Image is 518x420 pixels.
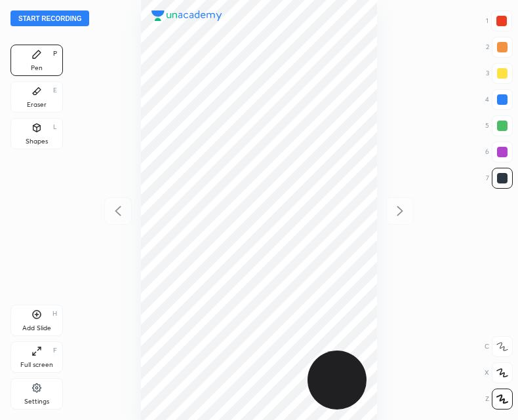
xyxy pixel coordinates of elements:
div: Add Slide [22,325,51,332]
img: logo.38c385cc.svg [151,10,222,21]
div: F [53,347,57,354]
div: 1 [486,10,512,31]
div: Pen [31,65,43,71]
div: Z [485,389,513,410]
div: H [52,311,57,317]
div: 7 [486,168,513,189]
div: C [485,336,513,357]
div: 6 [485,142,513,162]
div: 4 [485,89,513,110]
div: Eraser [27,102,47,108]
div: P [53,50,57,57]
div: E [53,87,57,94]
div: 3 [486,63,513,84]
div: L [53,124,57,130]
div: Full screen [20,362,53,368]
div: 2 [486,37,513,58]
button: Start recording [10,10,89,26]
div: X [485,362,513,383]
div: Shapes [26,138,48,145]
div: Settings [24,398,49,405]
div: 5 [485,115,513,136]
